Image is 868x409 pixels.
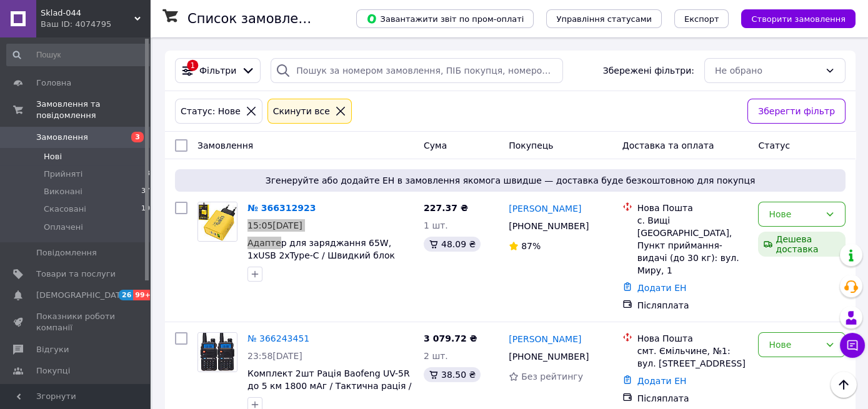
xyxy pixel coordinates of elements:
h1: Список замовлень [187,11,314,26]
button: Наверх [831,372,857,398]
img: Фото товару [198,333,237,372]
a: № 366312923 [247,203,316,213]
img: Фото товару [198,202,237,241]
span: 87% [521,241,541,251]
div: Ваш ID: 4074795 [41,19,150,30]
span: Статус [758,140,790,150]
div: 38.50 ₴ [424,367,481,382]
span: 3 [131,132,144,142]
span: 3 079.72 ₴ [424,333,477,343]
span: Експорт [684,14,719,24]
div: Нове [769,338,820,352]
div: [PHONE_NUMBER] [506,217,591,235]
span: Створити замовлення [751,14,846,24]
span: Доставка та оплата [622,140,714,150]
div: Нове [769,207,820,221]
span: Показники роботи компанії [36,311,116,333]
span: [DEMOGRAPHIC_DATA] [36,290,129,301]
span: Замовлення [197,140,253,150]
span: Згенеруйте або додайте ЕН в замовлення якомога швидше — доставка буде безкоштовною для покупця [180,174,841,187]
span: 1 шт. [424,220,448,230]
a: [PERSON_NAME] [509,202,581,215]
div: [PHONE_NUMBER] [506,348,591,365]
a: № 366243451 [247,333,309,343]
span: 377 [141,186,154,197]
a: Адаптер для заряджання 65W, 1xUSB 2хType-C / Швидкий блок зарядки / Зарядка для телефону / Зарядн... [247,238,406,285]
span: Завантажити звіт по пром-оплаті [366,13,524,24]
span: Нові [44,151,62,162]
span: Без рейтингу [521,372,583,382]
a: Додати ЕН [637,376,687,386]
span: Фільтри [199,64,236,77]
button: Завантажити звіт по пром-оплаті [356,9,534,28]
span: Виконані [44,186,82,197]
div: Післяплата [637,392,749,405]
div: Статус: Нове [178,104,243,118]
span: Головна [36,77,71,89]
span: Замовлення [36,132,88,143]
button: Створити замовлення [741,9,856,28]
div: Cкинути все [271,104,332,118]
span: 26 [119,290,133,300]
button: Експорт [674,9,729,28]
button: Чат з покупцем [840,333,865,358]
span: Управління статусами [556,14,652,24]
input: Пошук за номером замовлення, ПІБ покупця, номером телефону, Email, номером накладної [271,58,563,83]
span: 2 шт. [424,351,448,361]
a: Комплект 2шт Рація Baofeng UV-5R до 5 км 1800 мАг / Тактична рація / Військова радіостанція [247,368,411,403]
div: Нова Пошта [637,202,749,214]
span: Cума [424,140,447,150]
span: Зберегти фільтр [758,104,835,118]
span: Повідомлення [36,247,97,259]
span: Прийняті [44,169,82,180]
a: [PERSON_NAME] [509,333,581,345]
span: Sklad-044 [41,7,134,19]
span: 227.37 ₴ [424,203,468,213]
button: Зберегти фільтр [747,99,846,124]
div: Дешева доставка [758,232,846,257]
span: Збережені фільтри: [603,64,694,77]
span: Замовлення та повідомлення [36,99,150,121]
span: Товари та послуги [36,269,116,280]
div: Не обрано [715,64,820,77]
span: 107 [141,204,154,215]
span: 23:58[DATE] [247,351,302,361]
div: Післяплата [637,299,749,312]
a: Фото товару [197,202,237,242]
div: 48.09 ₴ [424,237,481,252]
span: 99+ [133,290,154,300]
span: Покупець [509,140,553,150]
span: Відгуки [36,344,69,355]
a: Додати ЕН [637,283,687,293]
div: Нова Пошта [637,332,749,345]
a: Створити замовлення [729,13,856,23]
button: Управління статусами [546,9,662,28]
input: Пошук [6,44,156,66]
div: с. Вищі [GEOGRAPHIC_DATA], Пункт приймання-видачі (до 30 кг): вул. Миру, 1 [637,214,749,277]
span: Оплачені [44,222,83,233]
div: смт. Ємільчине, №1: вул. [STREET_ADDRESS] [637,345,749,370]
a: Фото товару [197,332,237,372]
span: Скасовані [44,204,86,215]
span: Покупці [36,365,70,377]
span: 15:05[DATE] [247,220,302,230]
